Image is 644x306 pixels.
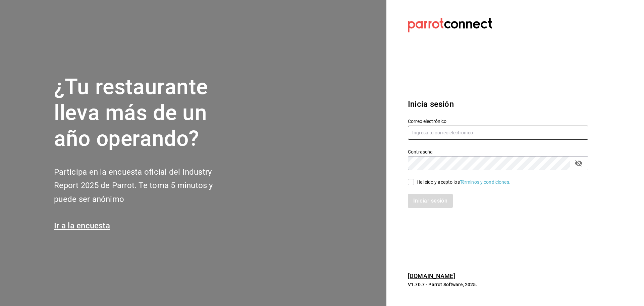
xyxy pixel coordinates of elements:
[408,119,588,124] label: Correo electrónico
[54,221,110,230] a: Ir a la encuesta
[408,98,588,110] h3: Inicia sesión
[573,158,584,169] button: passwordField
[417,179,511,186] div: He leído y acepto los
[54,165,235,206] h2: Participa en la encuesta oficial del Industry Report 2025 de Parrot. Te toma 5 minutos y puede se...
[408,126,588,140] input: Ingresa tu correo electrónico
[408,272,455,279] a: [DOMAIN_NAME]
[408,281,588,288] p: V1.70.7 - Parrot Software, 2025.
[408,149,588,154] label: Contraseña
[54,74,235,151] h1: ¿Tu restaurante lleva más de un año operando?
[460,179,511,185] a: Términos y condiciones.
